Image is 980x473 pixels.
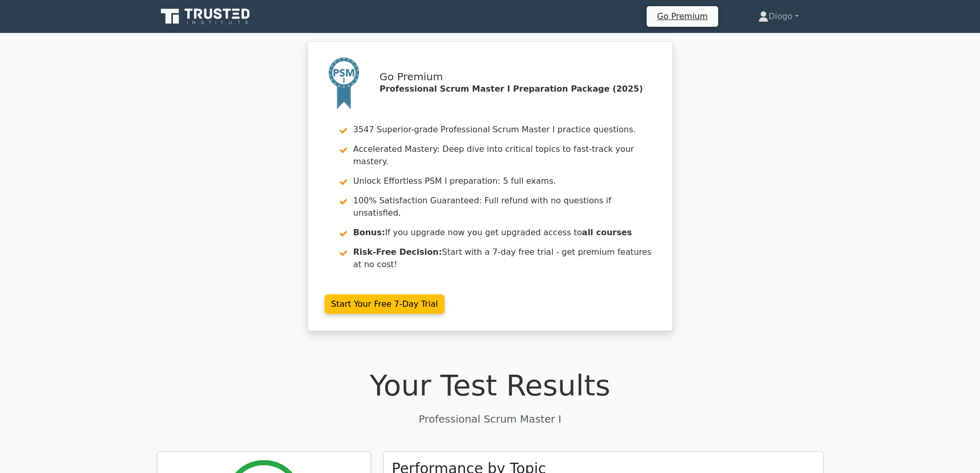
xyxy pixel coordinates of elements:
a: Go Premium [651,9,714,23]
a: Start Your Free 7-Day Trial [325,294,445,314]
h1: Your Test Results [157,368,824,402]
a: Diogo [734,6,824,27]
p: Professional Scrum Master I [157,411,824,427]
